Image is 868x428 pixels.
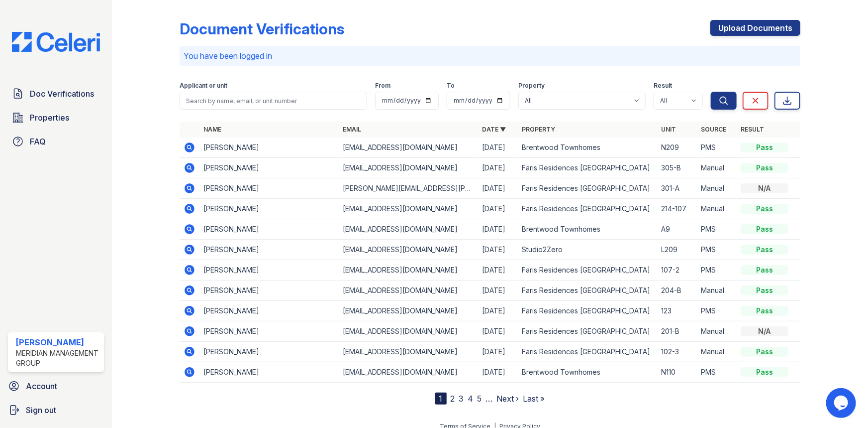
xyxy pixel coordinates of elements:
[199,260,339,281] td: [PERSON_NAME]
[199,178,339,199] td: [PERSON_NAME]
[199,301,339,321] td: [PERSON_NAME]
[478,138,518,158] td: [DATE]
[478,281,518,301] td: [DATE]
[8,108,104,128] a: Properties
[741,265,788,275] div: Pass
[203,126,221,133] a: Name
[447,82,455,90] label: To
[339,362,478,383] td: [EMAIL_ADDRESS][DOMAIN_NAME]
[180,82,227,90] label: Applicant or unit
[478,178,518,199] td: [DATE]
[523,394,545,404] a: Last »
[741,306,788,316] div: Pass
[661,126,676,133] a: Unit
[478,394,482,404] a: 5
[518,362,657,383] td: Brentwood Townhomes
[339,219,478,240] td: [EMAIL_ADDRESS][DOMAIN_NAME]
[451,394,455,404] a: 2
[518,301,657,321] td: Faris Residences [GEOGRAPHIC_DATA]
[478,342,518,362] td: [DATE]
[184,50,796,62] p: You have been logged in
[657,240,697,260] td: L209
[741,326,788,336] div: N/A
[199,281,339,301] td: [PERSON_NAME]
[199,362,339,383] td: [PERSON_NAME]
[478,321,518,342] td: [DATE]
[435,393,447,405] div: 1
[478,199,518,219] td: [DATE]
[518,158,657,178] td: Faris Residences [GEOGRAPHIC_DATA]
[826,388,858,418] iframe: chat widget
[339,240,478,260] td: [EMAIL_ADDRESS][DOMAIN_NAME]
[30,136,46,147] span: FAQ
[339,260,478,281] td: [EMAIL_ADDRESS][DOMAIN_NAME]
[657,260,697,281] td: 107-2
[468,394,474,404] a: 4
[741,367,788,377] div: Pass
[497,394,519,404] a: Next ›
[339,199,478,219] td: [EMAIL_ADDRESS][DOMAIN_NAME]
[518,82,545,90] label: Property
[4,32,108,52] img: CE_Logo_Blue-a8612792a0a2168367f1c8372b55b34899dd931a85d93a1a3d3e32e68fde9ad4.png
[459,394,464,404] a: 3
[654,82,672,90] label: Result
[339,138,478,158] td: [EMAIL_ADDRESS][DOMAIN_NAME]
[697,240,737,260] td: PMS
[518,219,657,240] td: Brentwood Townhomes
[697,342,737,362] td: Manual
[657,178,697,199] td: 301-A
[518,260,657,281] td: Faris Residences [GEOGRAPHIC_DATA]
[518,342,657,362] td: Faris Residences [GEOGRAPHIC_DATA]
[701,126,726,133] a: Source
[26,404,56,416] span: Sign out
[518,138,657,158] td: Brentwood Townhomes
[741,347,788,357] div: Pass
[478,219,518,240] td: [DATE]
[657,321,697,342] td: 201-B
[697,199,737,219] td: Manual
[741,224,788,234] div: Pass
[657,138,697,158] td: N209
[697,301,737,321] td: PMS
[180,92,367,110] input: Search by name, email, or unit number
[30,88,94,100] span: Doc Verifications
[339,178,478,199] td: [PERSON_NAME][EMAIL_ADDRESS][PERSON_NAME][DOMAIN_NAME]
[657,362,697,383] td: N110
[741,143,788,152] div: Pass
[199,138,339,158] td: [PERSON_NAME]
[697,281,737,301] td: Manual
[741,245,788,255] div: Pass
[478,158,518,178] td: [DATE]
[339,281,478,301] td: [EMAIL_ADDRESS][DOMAIN_NAME]
[522,126,555,133] a: Property
[4,400,108,420] a: Sign out
[518,281,657,301] td: Faris Residences [GEOGRAPHIC_DATA]
[741,204,788,214] div: Pass
[657,199,697,219] td: 214-107
[697,138,737,158] td: PMS
[697,158,737,178] td: Manual
[16,348,100,368] div: Meridian Management Group
[4,376,108,396] a: Account
[339,342,478,362] td: [EMAIL_ADDRESS][DOMAIN_NAME]
[339,321,478,342] td: [EMAIL_ADDRESS][DOMAIN_NAME]
[482,126,506,133] a: Date ▼
[741,163,788,173] div: Pass
[657,158,697,178] td: 305-B
[478,301,518,321] td: [DATE]
[518,178,657,199] td: Faris Residences [GEOGRAPHIC_DATA]
[741,126,764,133] a: Result
[375,82,390,90] label: From
[518,199,657,219] td: Faris Residences [GEOGRAPHIC_DATA]
[697,178,737,199] td: Manual
[741,183,788,193] div: N/A
[657,281,697,301] td: 204-B
[339,158,478,178] td: [EMAIL_ADDRESS][DOMAIN_NAME]
[518,321,657,342] td: Faris Residences [GEOGRAPHIC_DATA]
[8,132,104,151] a: FAQ
[8,84,104,104] a: Doc Verifications
[199,219,339,240] td: [PERSON_NAME]
[486,393,493,405] span: …
[697,362,737,383] td: PMS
